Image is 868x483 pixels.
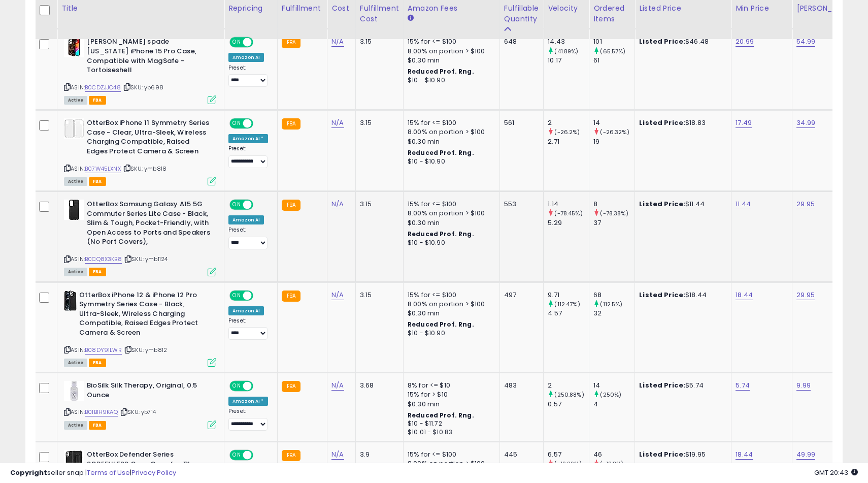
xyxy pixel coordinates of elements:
div: 2 [548,118,589,127]
div: ASIN: [64,118,216,184]
div: 15% for <= $100 [408,118,492,127]
div: Velocity [548,3,585,14]
small: FBA [282,37,301,48]
span: FBA [89,177,106,186]
div: $5.74 [639,381,723,390]
div: 32 [593,309,635,318]
span: ON [230,451,243,460]
a: 18.44 [736,449,753,460]
a: 34.99 [796,118,815,128]
span: ON [230,291,243,300]
div: Min Price [736,3,788,14]
small: FBA [282,450,301,461]
div: $18.44 [639,291,723,300]
div: 46 [593,450,635,459]
div: ASIN: [64,37,216,103]
span: OFF [252,201,268,209]
a: 29.95 [796,290,815,300]
div: 3.9 [360,450,395,459]
div: $19.95 [639,450,723,459]
div: Preset: [228,317,270,340]
small: (112.47%) [554,300,580,308]
div: Fulfillment Cost [360,3,399,24]
span: | SKU: yb698 [122,83,163,91]
div: 0.57 [548,400,589,409]
b: Listed Price: [639,290,685,300]
img: 41B9N0ciGfL._SL40_.jpg [64,450,84,470]
div: 8.00% on portion > $100 [408,47,492,56]
span: OFF [252,38,268,47]
div: 101 [593,37,635,46]
div: 68 [593,291,635,300]
b: OtterBox iPhone 11 Symmetry Series Case - Clear, Ultra-Sleek, Wireless Charging Compatible, Raise... [87,118,210,158]
b: Reduced Prof. Rng. [408,67,474,76]
div: 19 [593,137,635,146]
div: Amazon AI [228,53,264,62]
span: FBA [89,421,106,430]
a: 17.49 [736,118,752,128]
a: N/A [331,380,344,391]
div: 483 [504,381,536,390]
div: 8% for <= $10 [408,381,492,390]
a: B0CDZJJC48 [85,83,121,92]
div: 3.15 [360,37,395,46]
a: B01B1H9KAQ [85,408,118,416]
small: FBA [282,291,301,302]
div: Preset: [228,145,270,168]
span: OFF [252,382,268,391]
span: | SKU: ymb818 [122,165,166,173]
small: (41.89%) [554,47,578,55]
div: $10 - $10.90 [408,329,492,338]
b: OtterBox Samsung Galaxy A15 5G Commuter Series Lite Case - Black, Slim & Tough, Pocket-Friendly, ... [87,200,210,249]
span: All listings currently available for purchase on Amazon [64,359,87,367]
a: N/A [331,449,344,460]
div: Preset: [228,408,270,431]
b: Reduced Prof. Rng. [408,320,474,329]
div: 445 [504,450,536,459]
div: 14.43 [548,37,589,46]
b: Reduced Prof. Rng. [408,230,474,238]
div: $0.30 min [408,218,492,228]
div: Amazon AI * [228,397,268,406]
div: $10 - $10.90 [408,157,492,166]
div: Cost [331,3,351,14]
strong: Copyright [10,468,47,477]
a: 5.74 [736,380,750,391]
div: [PERSON_NAME] [796,3,857,14]
small: FBA [282,381,301,392]
div: 2.71 [548,137,589,146]
small: FBA [282,118,301,130]
b: BioSilk Silk Therapy, Original, 0.5 Ounce [87,381,210,402]
a: B0CQ8X3KB8 [85,255,122,264]
div: 3.68 [360,381,395,390]
img: 31XRVE9zVLL._SL40_.jpg [64,381,84,401]
div: $18.83 [639,118,723,127]
div: Preset: [228,65,270,87]
span: | SKU: ymb812 [123,346,167,354]
small: (-26.2%) [554,128,580,136]
span: FBA [89,96,106,105]
small: (-78.45%) [554,209,582,217]
a: 54.99 [796,37,815,47]
a: N/A [331,199,344,209]
div: ASIN: [64,200,216,275]
div: Amazon Fees [408,3,495,14]
small: FBA [282,200,301,211]
a: N/A [331,118,344,128]
div: ASIN: [64,291,216,366]
small: Amazon Fees. [408,14,414,23]
small: (-78.38%) [600,209,628,217]
b: Listed Price: [639,37,685,46]
a: 9.99 [796,380,811,391]
span: OFF [252,119,268,128]
div: 15% for <= $100 [408,37,492,46]
span: OFF [252,291,268,300]
span: ON [230,382,243,391]
div: 3.15 [360,291,395,300]
small: (65.57%) [600,47,625,55]
div: ASIN: [64,381,216,428]
b: Listed Price: [639,199,685,209]
div: 3.15 [360,118,395,127]
small: (250.88%) [554,391,584,399]
span: | SKU: ymb1124 [123,255,168,263]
